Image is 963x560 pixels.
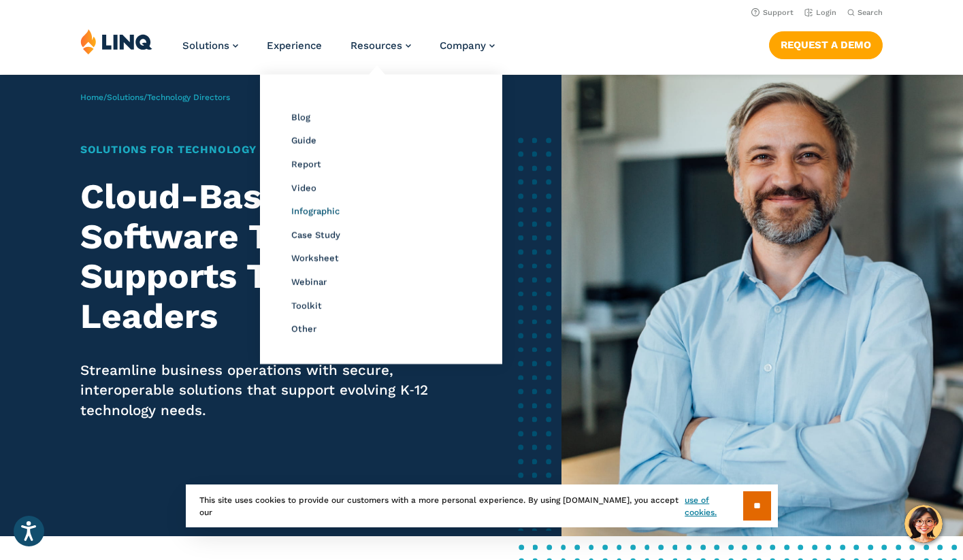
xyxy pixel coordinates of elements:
a: Experience [267,39,322,52]
a: Worksheet [291,253,339,263]
span: Search [858,8,883,17]
h2: Cloud-Based K‑12 Software That Supports Technology Leaders [80,176,460,336]
button: Open Search Bar [847,7,883,18]
a: Webinar [291,277,327,287]
nav: Primary Navigation [182,29,495,73]
a: Video [291,183,316,193]
span: Company [440,39,486,52]
a: Toolkit [291,301,322,311]
a: Report [291,159,321,169]
span: / / [80,93,230,102]
span: Solutions [182,39,229,52]
span: Resources [350,39,402,52]
a: Blog [291,112,310,122]
span: Technology Directors [147,93,230,102]
a: Request a Demo [769,31,883,59]
button: Hello, have a question? Let’s chat. [904,505,943,543]
nav: Button Navigation [769,29,883,59]
img: LINQ | K‑12 Software [80,29,152,54]
a: Company [440,39,495,52]
a: use of cookies. [685,494,742,518]
a: Guide [291,135,316,146]
a: Solutions [107,93,144,102]
div: This site uses cookies to provide our customers with a more personal experience. By using [DOMAIN... [186,484,778,527]
a: Solutions [182,39,238,52]
a: Case Study [291,230,340,240]
a: Other [291,324,316,334]
img: Solutions for Tech Directors Banner [561,75,963,536]
a: Resources [350,39,411,52]
a: Infographic [291,206,340,216]
a: Login [804,8,836,17]
a: Home [80,93,103,102]
h1: Solutions for Technology Directors [80,142,460,158]
p: Streamline business operations with secure, interoperable solutions that support evolving K‑12 te... [80,361,460,421]
a: Support [751,8,794,17]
